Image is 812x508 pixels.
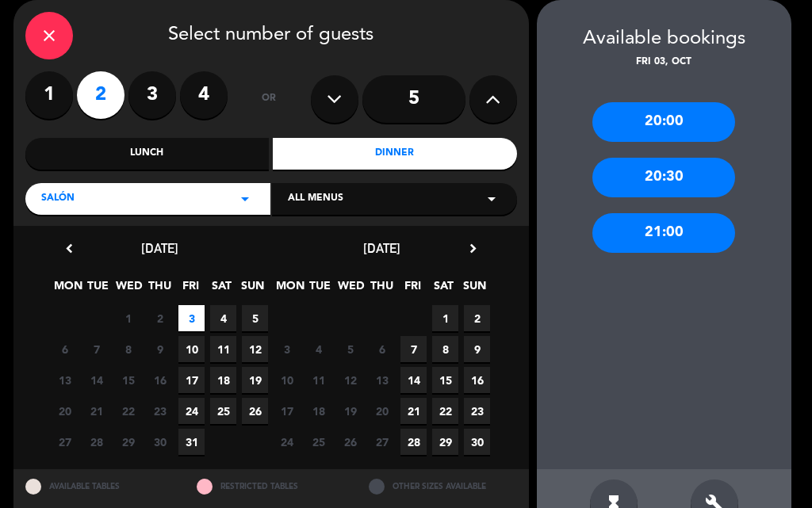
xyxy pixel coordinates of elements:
[25,71,73,119] label: 1
[465,240,481,257] i: chevron_right
[274,367,300,393] span: 10
[147,305,173,331] span: 2
[147,336,173,362] span: 9
[369,367,395,393] span: 13
[464,305,490,331] span: 2
[128,71,176,119] label: 3
[305,336,331,362] span: 4
[83,398,109,424] span: 21
[236,189,255,208] i: arrow_drop_down
[432,367,458,393] span: 15
[61,240,78,257] i: chevron_left
[462,277,488,303] span: SUN
[178,429,205,455] span: 31
[52,398,78,424] span: 20
[592,158,735,197] div: 20:30
[242,305,268,331] span: 5
[147,367,173,393] span: 16
[242,336,268,362] span: 12
[243,71,295,127] div: or
[115,398,141,424] span: 22
[52,336,78,362] span: 6
[242,367,268,393] span: 19
[338,277,364,303] span: WED
[115,367,141,393] span: 15
[432,305,458,331] span: 1
[274,398,300,424] span: 17
[274,429,300,455] span: 24
[400,336,427,362] span: 7
[85,277,111,303] span: TUE
[210,336,236,362] span: 11
[482,189,501,208] i: arrow_drop_down
[288,191,343,207] span: All menus
[180,71,228,119] label: 4
[276,277,302,303] span: MON
[400,429,427,455] span: 28
[537,55,791,71] div: Fri 03, Oct
[115,336,141,362] span: 8
[337,398,363,424] span: 19
[464,398,490,424] span: 23
[178,305,205,331] span: 3
[25,12,517,59] div: Select number of guests
[337,367,363,393] span: 12
[432,336,458,362] span: 8
[273,138,517,170] div: Dinner
[54,277,80,303] span: MON
[210,367,236,393] span: 18
[369,336,395,362] span: 6
[178,277,204,303] span: FRI
[363,240,400,256] span: [DATE]
[431,277,457,303] span: SAT
[400,398,427,424] span: 21
[239,277,266,303] span: SUN
[464,429,490,455] span: 30
[147,277,173,303] span: THU
[400,367,427,393] span: 14
[178,398,205,424] span: 24
[537,24,791,55] div: Available bookings
[369,429,395,455] span: 27
[147,429,173,455] span: 30
[307,277,333,303] span: TUE
[141,240,178,256] span: [DATE]
[305,429,331,455] span: 25
[52,429,78,455] span: 27
[274,336,300,362] span: 3
[357,469,529,503] div: OTHER SIZES AVAILABLE
[592,102,735,142] div: 20:00
[305,398,331,424] span: 18
[115,305,141,331] span: 1
[464,367,490,393] span: 16
[83,429,109,455] span: 28
[52,367,78,393] span: 13
[242,398,268,424] span: 26
[25,138,270,170] div: Lunch
[115,429,141,455] span: 29
[83,367,109,393] span: 14
[147,398,173,424] span: 23
[337,429,363,455] span: 26
[41,191,75,207] span: Salón
[369,277,395,303] span: THU
[210,305,236,331] span: 4
[337,336,363,362] span: 5
[432,429,458,455] span: 29
[210,398,236,424] span: 25
[209,277,235,303] span: SAT
[305,367,331,393] span: 11
[116,277,142,303] span: WED
[178,336,205,362] span: 10
[178,367,205,393] span: 17
[77,71,124,119] label: 2
[83,336,109,362] span: 7
[464,336,490,362] span: 9
[369,398,395,424] span: 20
[432,398,458,424] span: 22
[400,277,426,303] span: FRI
[40,26,59,45] i: close
[185,469,357,503] div: RESTRICTED TABLES
[13,469,186,503] div: AVAILABLE TABLES
[592,213,735,253] div: 21:00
